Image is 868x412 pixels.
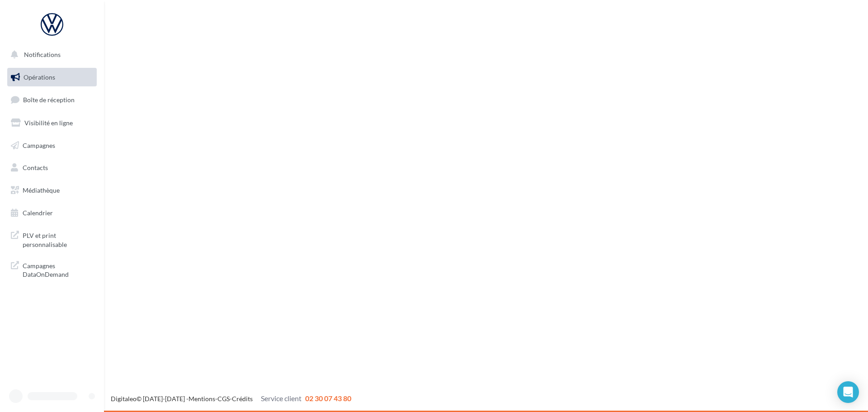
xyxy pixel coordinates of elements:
[5,181,99,200] a: Médiathèque
[5,256,99,283] a: Campagnes DataOnDemand
[23,229,93,249] span: PLV et print personnalisable
[23,164,48,171] span: Contacts
[23,141,55,149] span: Campagnes
[23,186,60,194] span: Médiathèque
[111,395,351,403] span: © [DATE]-[DATE] - - -
[5,45,95,64] button: Notifications
[189,395,215,403] a: Mentions
[5,68,99,87] a: Opérations
[24,119,73,127] span: Visibilité en ligne
[5,158,99,177] a: Contacts
[23,260,93,279] span: Campagnes DataOnDemand
[23,209,53,217] span: Calendrier
[5,204,99,223] a: Calendrier
[837,381,859,403] div: Open Intercom Messenger
[24,51,61,58] span: Notifications
[5,136,99,155] a: Campagnes
[305,394,351,403] span: 02 30 07 43 80
[5,114,99,133] a: Visibilité en ligne
[23,96,75,104] span: Boîte de réception
[217,395,230,403] a: CGS
[111,395,137,403] a: Digitaleo
[261,394,302,403] span: Service client
[5,90,99,109] a: Boîte de réception
[5,226,99,252] a: PLV et print personnalisable
[232,395,253,403] a: Crédits
[24,73,55,81] span: Opérations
